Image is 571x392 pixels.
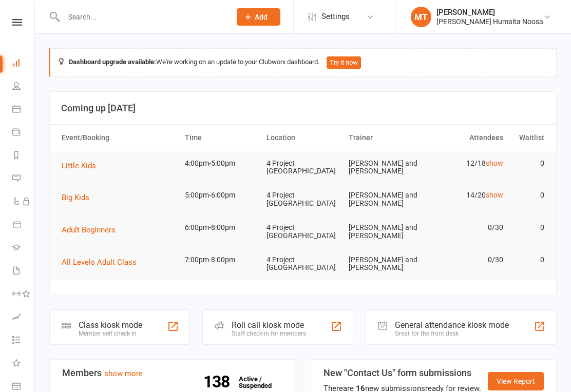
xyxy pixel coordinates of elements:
[180,248,262,272] td: 7:00pm-8:00pm
[12,352,35,376] a: What's New
[62,368,282,378] h3: Members
[508,248,549,272] td: 0
[69,58,156,66] strong: Dashboard upgrade available:
[180,215,262,240] td: 6:00pm-8:00pm
[62,193,89,202] span: Big Kids
[61,10,223,24] input: Search...
[436,8,543,17] div: [PERSON_NAME]
[395,330,509,337] div: Great for the front desk
[262,151,344,184] td: 4 Project [GEOGRAPHIC_DATA]
[436,17,543,26] div: [PERSON_NAME] Humaita Noosa
[508,183,549,207] td: 0
[486,191,503,199] a: show
[57,125,180,151] th: Event/Booking
[426,215,508,240] td: 0/30
[180,125,262,151] th: Time
[203,374,234,389] strong: 138
[262,215,344,248] td: 4 Project [GEOGRAPHIC_DATA]
[486,159,503,167] a: show
[395,320,509,330] div: General attendance kiosk mode
[232,330,306,337] div: Staff check-in for members
[344,248,426,280] td: [PERSON_NAME] and [PERSON_NAME]
[12,306,35,329] a: Assessments
[262,183,344,215] td: 4 Project [GEOGRAPHIC_DATA]
[12,52,35,75] a: Dashboard
[12,99,35,122] a: Calendar
[12,75,35,99] a: People
[255,13,268,21] span: Add
[180,183,262,207] td: 5:00pm-6:00pm
[62,191,97,204] button: Big Kids
[61,103,545,113] h3: Coming up [DATE]
[104,369,143,378] a: show more
[426,248,508,272] td: 0/30
[411,7,431,27] div: MT
[488,372,544,390] a: View Report
[62,161,96,170] span: Little Kids
[12,214,35,237] a: Product Sales
[62,256,144,268] button: All Levels Adult Class
[12,122,35,145] a: Payments
[62,225,116,234] span: Adult Beginners
[62,258,137,267] span: All Levels Adult Class
[237,8,280,26] button: Add
[426,151,508,175] td: 12/18
[327,56,361,69] button: Try it now
[232,320,306,330] div: Roll call kiosk mode
[426,183,508,207] td: 14/20
[344,183,426,215] td: [PERSON_NAME] and [PERSON_NAME]
[49,48,557,77] div: We're working on an update to your Clubworx dashboard.
[262,248,344,280] td: 4 Project [GEOGRAPHIC_DATA]
[323,368,481,378] h3: New "Contact Us" form submissions
[508,151,549,175] td: 0
[344,215,426,248] td: [PERSON_NAME] and [PERSON_NAME]
[426,125,508,151] th: Attendees
[79,320,142,330] div: Class kiosk mode
[508,125,549,151] th: Waitlist
[12,145,35,168] a: Reports
[180,151,262,175] td: 4:00pm-5:00pm
[262,125,344,151] th: Location
[79,330,142,337] div: Member self check-in
[62,160,103,172] button: Little Kids
[508,215,549,240] td: 0
[344,151,426,184] td: [PERSON_NAME] and [PERSON_NAME]
[321,5,350,28] span: Settings
[344,125,426,151] th: Trainer
[62,224,123,236] button: Adult Beginners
